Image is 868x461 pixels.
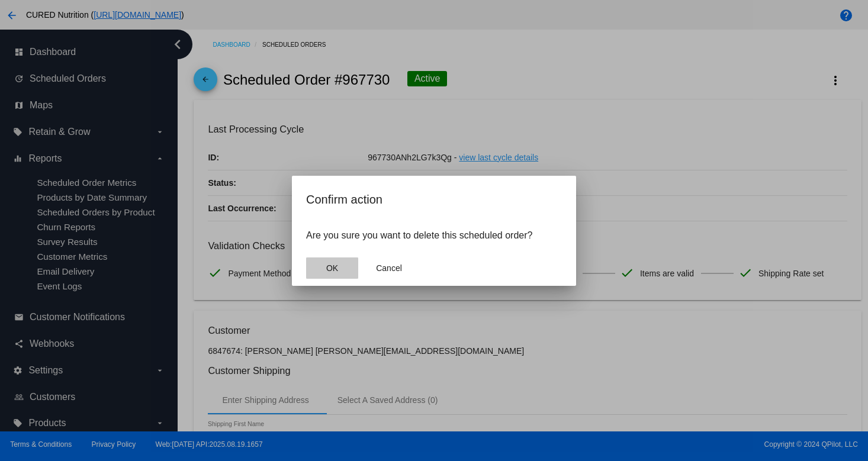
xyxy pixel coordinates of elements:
[376,263,402,273] span: Cancel
[306,257,358,279] button: Close dialog
[326,263,338,273] span: OK
[306,190,562,209] h2: Confirm action
[363,257,415,279] button: Close dialog
[306,230,562,241] p: Are you sure you want to delete this scheduled order?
